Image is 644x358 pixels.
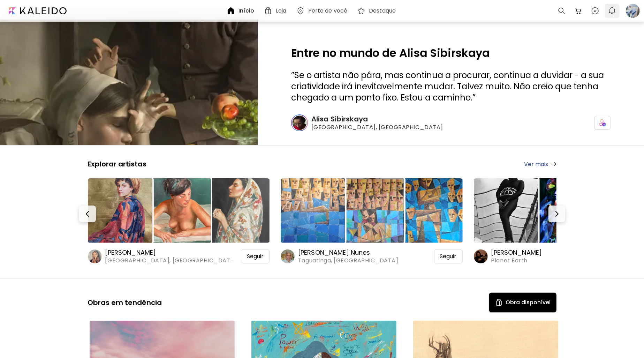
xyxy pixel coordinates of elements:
[83,210,92,218] img: Prev-button
[311,124,448,131] span: [GEOGRAPHIC_DATA], [GEOGRAPHIC_DATA]
[599,119,606,126] img: icon
[238,8,254,14] h6: Início
[369,8,396,14] h6: Destaque
[524,160,556,169] a: Ver mais
[489,293,556,312] button: Available ArtObra disponível
[591,7,599,15] img: chatIcon
[551,162,556,166] img: arrow-right
[474,178,538,243] img: https://cdn.kaleido.art/CDN/Artwork/175814/Thumbnail/large.webp?updated=779238
[574,7,583,15] img: cart
[491,257,547,264] span: Planet Earth
[281,178,345,243] img: https://cdn.kaleido.art/CDN/Artwork/175733/Thumbnail/large.webp?updated=778922
[495,298,503,307] img: Available Art
[205,178,270,243] img: https://cdn.kaleido.art/CDN/Artwork/172929/Thumbnail/medium.webp?updated=766853
[548,206,565,222] button: Next-button
[105,257,236,264] span: [GEOGRAPHIC_DATA], [GEOGRAPHIC_DATA]
[298,248,398,257] h6: [PERSON_NAME] Nunes
[247,253,264,260] span: Seguir
[434,249,463,263] div: Seguir
[88,159,147,169] h5: Explorar artistas
[105,248,236,257] h6: [PERSON_NAME]
[79,206,96,222] button: Prev-button
[241,249,270,263] div: Seguir
[88,177,270,264] a: https://cdn.kaleido.art/CDN/Artwork/172931/Thumbnail/large.webp?updated=766861https://cdn.kaleido...
[227,7,257,15] a: Início
[276,8,286,14] h6: Loja
[506,298,551,307] h5: Obra disponível
[308,8,348,14] h6: Perto de você
[311,114,448,124] h6: Alisa Sibirskaya
[291,47,611,59] h2: Entre no mundo de Alisa Sibirskaya
[146,178,211,243] img: https://cdn.kaleido.art/CDN/Artwork/172926/Thumbnail/medium.webp?updated=766846
[291,114,611,131] a: Alisa Sibirskaya[GEOGRAPHIC_DATA], [GEOGRAPHIC_DATA]icon
[264,7,289,15] a: Loja
[298,257,398,264] span: Taguatinga, [GEOGRAPHIC_DATA]
[440,253,457,260] span: Seguir
[491,248,547,257] h6: [PERSON_NAME]
[398,178,463,243] img: https://cdn.kaleido.art/CDN/Artwork/175716/Thumbnail/medium.webp?updated=778793
[296,7,350,15] a: Perto de você
[357,7,399,15] a: Destaque
[88,298,162,307] h5: Obras em tendência
[339,178,404,243] img: https://cdn.kaleido.art/CDN/Artwork/175718/Thumbnail/medium.webp?updated=778812
[553,210,561,218] img: Next-button
[608,7,616,15] img: bellIcon
[291,69,604,103] span: Se o artista não pára, mas continua a procurar, continua a duvidar - a sua criatividade irá inevi...
[281,177,463,264] a: https://cdn.kaleido.art/CDN/Artwork/175733/Thumbnail/large.webp?updated=778922https://cdn.kaleido...
[291,70,611,103] h3: ” ”
[88,178,152,243] img: https://cdn.kaleido.art/CDN/Artwork/172931/Thumbnail/large.webp?updated=766861
[606,5,618,17] button: bellIcon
